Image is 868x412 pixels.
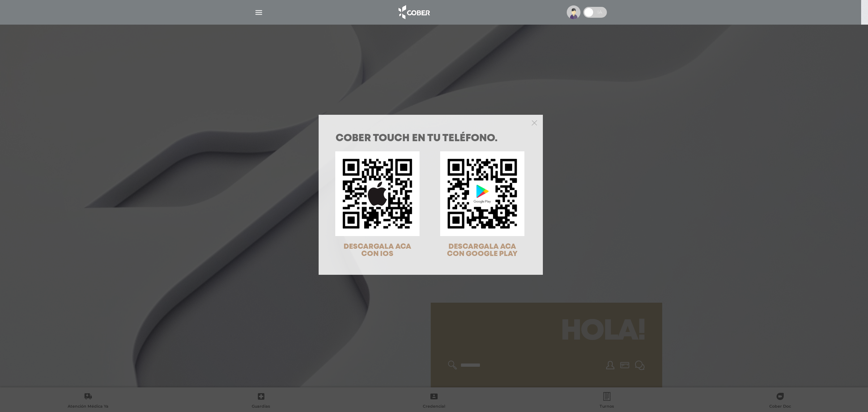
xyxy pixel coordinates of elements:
span: DESCARGALA ACA CON IOS [344,243,411,257]
span: DESCARGALA ACA CON GOOGLE PLAY [447,243,518,257]
button: Close [532,119,537,126]
img: qr-code [440,151,524,236]
img: qr-code [335,151,420,236]
h1: COBER TOUCH en tu teléfono. [336,134,526,144]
